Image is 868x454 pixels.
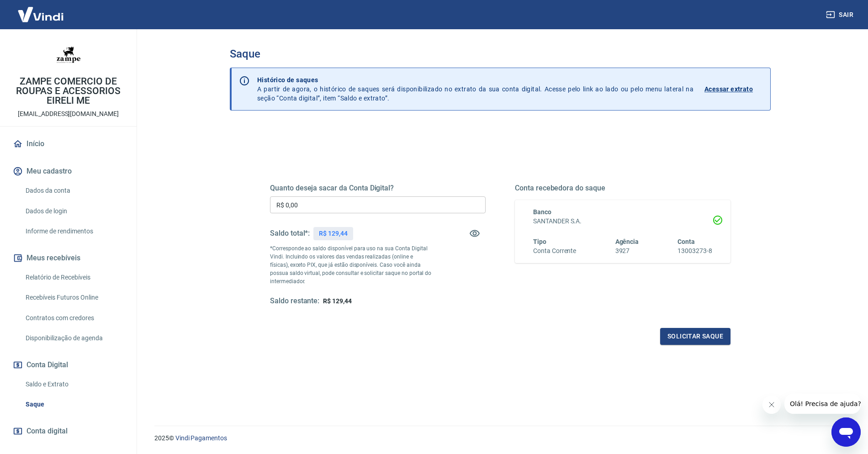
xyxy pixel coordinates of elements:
h6: SANTANDER S.A. [533,216,712,226]
h5: Saldo total*: [270,229,310,238]
h6: Conta Corrente [533,246,576,256]
a: Informe de rendimentos [22,222,126,241]
a: Saldo e Extrato [22,375,126,394]
p: ZAMPE COMERCIO DE ROUPAS E ACESSORIOS EIRELI ME [7,77,129,106]
p: *Corresponde ao saldo disponível para uso na sua Conta Digital Vindi. Incluindo os valores das ve... [270,244,432,285]
span: Banco [533,208,551,216]
p: R$ 129,44 [319,229,348,238]
h5: Quanto deseja sacar da Conta Digital? [270,184,486,193]
a: Dados de login [22,202,126,221]
button: Meu cadastro [11,161,126,181]
h6: 3927 [615,246,639,256]
a: Recebíveis Futuros Online [22,288,126,307]
a: Vindi Pagamentos [175,434,227,442]
a: Saque [22,395,126,414]
span: R$ 129,44 [323,297,352,305]
p: A partir de agora, o histórico de saques será disponibilizado no extrato da sua conta digital. Ac... [257,75,693,103]
p: Acessar extrato [704,84,753,94]
p: 2025 © [154,433,846,443]
h5: Saldo restante: [270,296,319,306]
iframe: Message from company [784,394,861,414]
h5: Conta recebedora do saque [515,184,730,193]
iframe: Close message [762,396,781,414]
button: Sair [824,6,857,23]
a: Relatório de Recebíveis [22,268,126,287]
button: Solicitar saque [660,328,730,345]
img: Vindi [11,0,70,28]
span: Agência [615,238,639,245]
span: Olá! Precisa de ajuda? [5,6,77,14]
p: Histórico de saques [257,75,693,84]
p: [EMAIL_ADDRESS][DOMAIN_NAME] [18,109,119,119]
h6: 13003273-8 [677,246,712,256]
h3: Saque [230,48,771,60]
span: Conta digital [26,425,68,438]
button: Conta Digital [11,355,126,375]
span: Tipo [533,238,546,245]
img: 3b0c0e42-90b3-4cb6-bbb3-253411aacb6a.jpeg [50,37,87,73]
a: Dados da conta [22,181,126,200]
button: Meus recebíveis [11,248,126,268]
span: Conta [677,238,695,245]
a: Conta digital [11,421,126,441]
a: Disponibilização de agenda [22,329,126,348]
a: Início [11,134,126,154]
iframe: Button to launch messaging window [831,417,861,447]
a: Contratos com credores [22,309,126,327]
a: Acessar extrato [704,75,763,103]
